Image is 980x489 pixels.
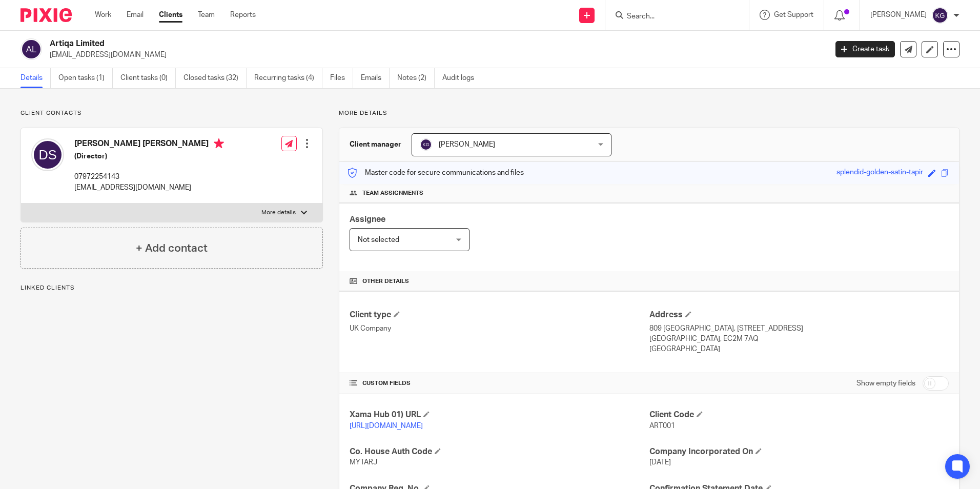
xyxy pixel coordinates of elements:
[649,459,671,466] span: [DATE]
[198,10,215,20] a: Team
[74,138,224,151] h4: [PERSON_NAME] [PERSON_NAME]
[350,139,401,150] h3: Client manager
[50,50,820,60] p: [EMAIL_ADDRESS][DOMAIN_NAME]
[649,410,949,420] h4: Client Code
[361,68,390,88] a: Emails
[330,68,353,88] a: Files
[835,41,895,57] a: Create task
[439,141,495,148] span: [PERSON_NAME]
[74,182,224,193] p: [EMAIL_ADDRESS][DOMAIN_NAME]
[870,10,927,20] p: [PERSON_NAME]
[58,68,113,88] a: Open tasks (1)
[442,68,482,88] a: Audit logs
[649,323,949,334] p: 809 [GEOGRAPHIC_DATA], [STREET_ADDRESS]
[159,10,182,20] a: Clients
[649,446,949,457] h4: Company Incorporated On
[350,310,649,320] h4: Client type
[261,209,296,217] p: More details
[350,323,649,334] p: UK Company
[362,277,409,286] span: Other details
[932,7,948,24] img: svg%3E
[74,172,224,182] p: 07972254143
[649,344,949,354] p: [GEOGRAPHIC_DATA]
[74,151,224,161] h5: (Director)
[856,378,915,389] label: Show empty fields
[347,168,524,178] p: Master code for secure communications and files
[21,109,323,117] p: Client contacts
[358,236,399,243] span: Not selected
[350,410,649,420] h4: Xama Hub 01) URL
[21,38,42,60] img: svg%3E
[836,167,923,179] div: splendid-golden-satin-tapir
[626,12,718,22] input: Search
[120,68,176,88] a: Client tasks (0)
[397,68,435,88] a: Notes (2)
[230,10,256,20] a: Reports
[183,68,247,88] a: Closed tasks (32)
[350,379,649,388] h4: CUSTOM FIELDS
[350,215,385,223] span: Assignee
[339,109,959,117] p: More details
[649,310,949,320] h4: Address
[649,334,949,344] p: [GEOGRAPHIC_DATA], EC2M 7AQ
[31,138,64,171] img: svg%3E
[350,446,649,457] h4: Co. House Auth Code
[214,138,224,149] i: Primary
[774,11,813,18] span: Get Support
[21,284,323,292] p: Linked clients
[50,38,666,49] h2: Artiqa Limited
[350,422,423,430] a: [URL][DOMAIN_NAME]
[127,10,144,20] a: Email
[420,138,432,151] img: svg%3E
[649,422,675,430] span: ART001
[21,68,51,88] a: Details
[21,8,72,22] img: Pixie
[136,240,208,256] h4: + Add contact
[254,68,322,88] a: Recurring tasks (4)
[350,459,377,466] span: MYTARJ
[362,189,423,197] span: Team assignments
[95,10,111,20] a: Work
